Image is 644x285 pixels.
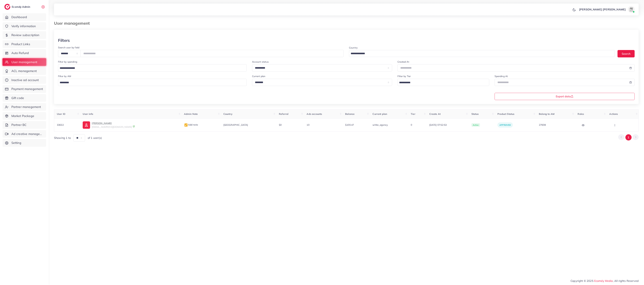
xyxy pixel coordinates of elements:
span: Verify information [11,24,36,28]
span: Referral [279,112,288,115]
span: $0 [279,123,282,126]
span: Showing 1 to [54,136,71,140]
span: Gift code [11,96,24,100]
a: Market Package [3,112,46,120]
img: 9CAL8B2pu8EFxCJHYAAAAldEVYdGRhdGU6Y3JlYXRlADIwMjItMTItMDlUMDQ6NTg6MzkrMDA6MDBXSlgLAAAAJXRFWHRkYXR... [133,125,135,128]
a: Setting [3,139,46,147]
span: Review subscription [11,33,39,37]
span: of 1 user(s) [88,136,102,140]
h3: User management [54,21,92,26]
label: Spending At [495,75,508,78]
h2: Ecomdy Admin [12,5,31,8]
div: Search for option [397,79,489,86]
span: Partner management [11,105,41,109]
a: Review subscription [3,31,46,39]
span: User ID [57,112,65,115]
a: Inactive ad account [3,76,46,84]
span: Admin Note [184,112,198,115]
a: Ecomdy Media [594,279,613,282]
span: Market Package [11,114,34,118]
span: , All rights Reserved [613,279,639,283]
a: Ad creative management [3,130,46,138]
a: Partner BC [3,121,46,129]
button: Export data [495,93,635,100]
a: Payment management [3,85,46,93]
span: Tier [411,112,415,115]
a: Auto Refund [3,49,46,57]
span: Payment management [11,87,43,91]
span: active [471,123,480,127]
p: [PERSON_NAME] [PERSON_NAME] [579,7,626,11]
div: Search for option [58,79,247,86]
span: Actions [609,112,618,115]
span: Product Status [497,112,514,115]
img: avatar [628,6,635,13]
input: Search for option [59,80,242,85]
span: Add note [184,123,198,126]
label: Filter by spending [58,60,77,63]
span: [DATE] 07:52:53 [429,123,466,127]
button: Search [618,50,635,57]
span: $100.47 [345,123,354,126]
a: [PERSON_NAME] [PERSON_NAME]avatar [577,6,636,13]
a: ACL management [3,67,46,75]
ul: Pagination [618,134,639,140]
a: Product Links [3,40,46,48]
span: 10 [307,123,309,126]
input: Search for option [59,66,242,71]
label: Current plan [252,75,265,78]
span: white_agency [372,123,388,126]
div: Search for option [58,64,247,72]
a: User management [3,58,46,66]
span: Balance [345,112,355,115]
img: admin_note.cdd0b510.svg [184,123,188,127]
label: Country [349,46,358,49]
span: approved [499,124,511,126]
span: Inactive ad account [11,78,39,82]
img: logo [4,4,10,10]
span: Partner BC [11,123,27,127]
label: Search user by field [58,46,79,49]
a: Partner management [3,103,46,111]
span: Belong to AM [539,112,554,115]
input: Search for option [398,80,485,85]
span: Status [471,112,479,115]
a: Gift code [3,94,46,102]
span: Current plan [372,112,387,115]
span: 27608 [539,123,546,126]
h3: Filters [58,38,70,43]
span: Copyright © 2025 [571,279,639,283]
div: Search for option [349,50,615,57]
img: ic-user-info.36bf1079.svg [83,121,90,129]
label: Filter by AM [58,75,71,78]
span: [EMAIL_ADDRESS][DOMAIN_NAME] [92,125,132,128]
span: Ads accounts [307,112,322,115]
span: User info [83,112,93,115]
span: Dashboard [11,15,27,19]
span: User management [11,60,37,64]
span: Create At [429,112,441,115]
span: Export data [556,95,573,98]
span: 0 [411,123,412,126]
span: Setting [11,141,21,145]
span: [GEOGRAPHIC_DATA] [223,123,248,126]
label: Account status [252,60,269,63]
a: Dashboard [3,13,46,21]
label: Filter by Tier [397,75,411,78]
a: [PERSON_NAME][EMAIL_ADDRESS][DOMAIN_NAME] [83,121,178,129]
span: Country [223,112,232,115]
span: ACL management [11,69,37,73]
span: Ad creative management [11,132,44,136]
a: Verify information [3,22,46,30]
span: Auto Refund [11,51,29,55]
label: Created At [397,60,409,63]
a: logoEcomdy Admin [4,4,31,10]
span: Roles [578,112,584,115]
p: [PERSON_NAME] [92,121,132,125]
span: Product Links [11,42,30,46]
button: Go to page 1 [625,134,632,140]
span: 33632 [57,123,64,126]
input: Search for option [350,51,610,56]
